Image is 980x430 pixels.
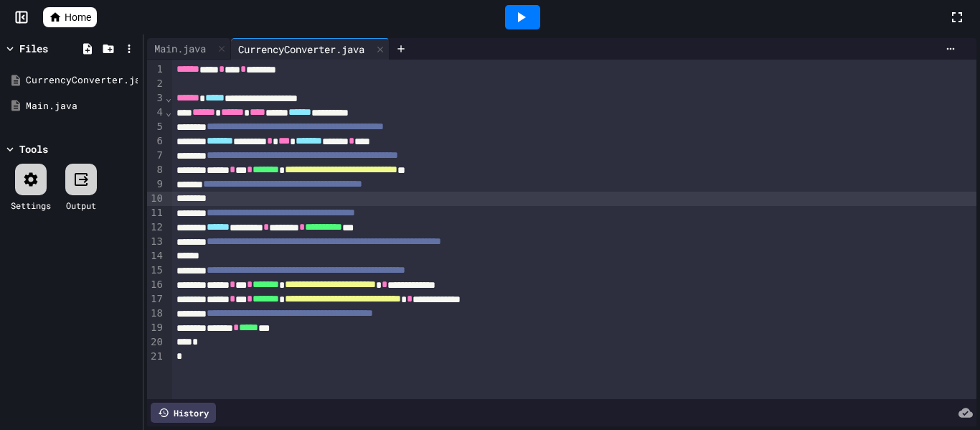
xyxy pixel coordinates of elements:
a: Home [43,7,97,27]
div: 9 [147,177,165,192]
div: Output [66,199,96,212]
div: 8 [147,163,165,177]
div: 11 [147,206,165,220]
div: 18 [147,307,165,321]
div: 14 [147,249,165,263]
div: 1 [147,62,165,77]
div: 20 [147,335,165,350]
div: 15 [147,263,165,278]
span: Fold line [165,92,172,103]
div: 16 [147,278,165,292]
div: Main.java [147,38,231,60]
div: Main.java [26,99,138,113]
div: 21 [147,350,165,364]
div: 4 [147,106,165,120]
span: Fold line [165,106,172,118]
div: 13 [147,235,165,249]
div: 5 [147,120,165,134]
div: 2 [147,77,165,91]
div: Files [19,41,48,56]
div: 10 [147,192,165,206]
div: CurrencyConverter.java [231,42,372,57]
div: 19 [147,321,165,335]
div: CurrencyConverter.java [26,73,138,88]
div: 7 [147,149,165,163]
div: 17 [147,292,165,307]
div: 6 [147,134,165,149]
div: Tools [19,141,48,156]
span: Home [65,10,91,24]
div: History [151,403,216,423]
div: 3 [147,91,165,106]
div: 12 [147,220,165,235]
div: Settings [11,199,51,212]
div: CurrencyConverter.java [231,38,390,60]
div: Main.java [147,41,213,56]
